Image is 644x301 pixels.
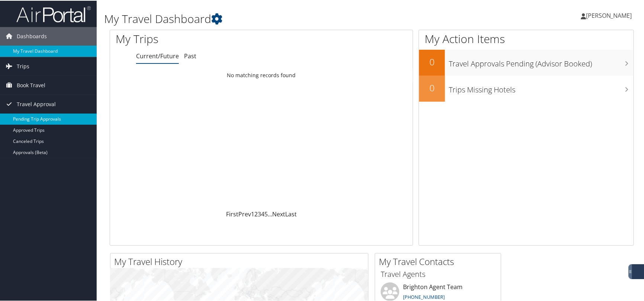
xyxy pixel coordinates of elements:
span: Dashboards [17,26,47,45]
h3: Travel Approvals Pending (Advisor Booked) [449,54,634,68]
h2: My Travel History [114,255,368,267]
h3: Travel Agents [381,268,495,279]
td: No matching records found [110,68,413,81]
h2: 0 [419,55,445,68]
span: Book Travel [17,75,45,94]
h2: My Travel Contacts [379,255,501,267]
a: [PHONE_NUMBER] [403,293,445,300]
h1: My Action Items [419,30,634,46]
span: … [268,209,272,217]
span: [PERSON_NAME] [586,11,632,19]
a: 0Travel Approvals Pending (Advisor Booked) [419,49,634,75]
a: 0Trips Missing Hotels [419,75,634,101]
a: Prev [238,209,251,217]
a: Last [285,209,297,217]
a: 5 [264,209,268,217]
span: Trips [17,56,29,75]
h1: My Travel Dashboard [104,10,461,26]
img: airportal-logo.png [16,5,91,22]
h3: Trips Missing Hotels [449,80,634,94]
a: Next [272,209,285,217]
a: Past [184,51,196,59]
a: 1 [251,209,254,217]
a: 4 [261,209,264,217]
a: First [226,209,238,217]
a: 2 [254,209,258,217]
h2: 0 [419,81,445,94]
a: 3 [258,209,261,217]
h1: My Trips [116,30,281,46]
span: Travel Approval [17,94,56,113]
a: [PERSON_NAME] [581,4,640,26]
a: Current/Future [136,51,179,59]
